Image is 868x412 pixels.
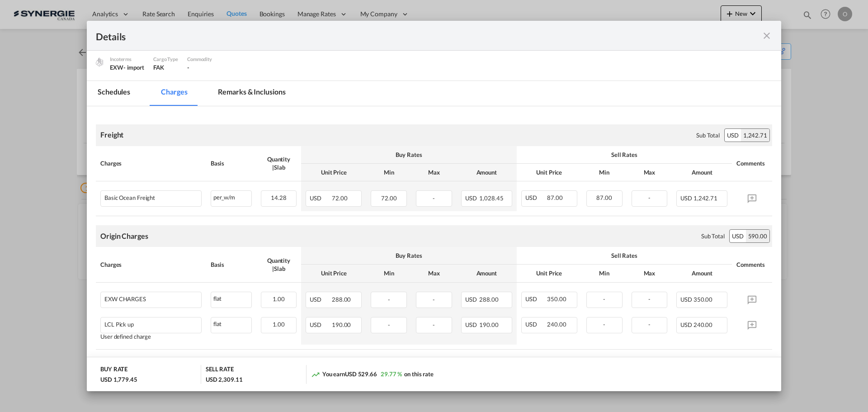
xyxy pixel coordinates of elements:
md-icon: icon-trending-up [311,370,320,379]
span: - [433,194,435,202]
span: USD [465,321,478,328]
span: 288.00 [332,296,351,303]
div: Buy Rates [306,151,512,159]
div: Charges [100,260,202,269]
th: Min [582,265,627,282]
div: Details [96,30,704,41]
div: Origin Charges [100,231,148,241]
div: - import [123,63,144,71]
span: - [388,296,390,303]
span: USD [525,295,546,303]
span: 1.00 [273,321,285,328]
th: Max [411,164,457,181]
md-icon: icon-close fg-AAA8AD m-0 cursor [761,30,772,41]
span: USD [310,296,330,303]
div: Sell Rates [521,151,727,159]
span: 72.00 [332,194,348,202]
div: You earn on this rate [311,370,434,379]
th: Unit Price [517,164,582,181]
span: - [648,321,651,328]
th: Amount [457,265,517,282]
th: Unit Price [517,265,582,282]
md-tab-item: Charges [150,81,198,106]
div: Incoterms [110,55,144,63]
th: Min [366,164,411,181]
div: Sell Rates [521,251,727,260]
div: Basis [211,260,252,269]
th: Max [411,265,457,282]
span: 87.00 [596,194,612,201]
span: 350.00 [693,296,712,303]
span: USD 529.66 [345,370,377,378]
md-tab-item: Schedules [87,81,141,106]
div: USD 1,779.45 [100,375,137,384]
div: Basic Ocean Freight [104,194,155,201]
div: EXW CHARGES [104,296,146,303]
div: USD [725,129,741,142]
span: 1,242.71 [693,194,717,202]
span: - [433,296,435,303]
span: - [648,194,651,201]
th: Amount [672,164,732,181]
span: - [648,295,651,303]
span: - [187,64,189,71]
div: Sub Total [701,232,725,240]
div: EXW [110,63,144,71]
th: Comments [732,247,772,282]
div: Quantity | Slab [261,155,297,171]
th: Unit Price [301,164,366,181]
div: FAK [153,63,178,71]
div: USD 2,309.11 [206,375,243,384]
span: 240.00 [547,321,566,328]
md-dialog: Port of Loading ... [87,21,781,392]
div: Buy Rates [306,251,512,260]
th: Max [627,164,672,181]
span: USD [465,194,478,202]
span: 14.28 [271,194,287,201]
div: BUY RATE [100,365,127,375]
span: USD [680,194,692,202]
span: 190.00 [332,321,351,328]
span: - [603,321,605,328]
span: 87.00 [547,194,563,201]
span: USD [680,321,692,328]
th: Comments [732,146,772,181]
span: 350.00 [547,295,566,303]
md-pagination-wrapper: Use the left and right arrow keys to navigate between tabs [87,81,305,106]
span: 1,028.45 [479,194,503,202]
div: SELL RATE [206,365,234,375]
img: cargo.png [94,57,104,67]
span: 29.77 % [381,370,402,378]
div: Charges [100,159,202,167]
span: 72.00 [381,194,397,202]
div: Commodity [187,55,212,63]
div: flat [211,292,251,303]
span: 288.00 [479,296,498,303]
span: 1.00 [273,295,285,303]
th: Amount [672,265,732,282]
md-tab-item: Remarks & Inclusions [207,81,296,106]
div: 590.00 [746,230,769,242]
div: User defined charge [100,333,202,340]
span: - [388,321,390,328]
th: Amount [457,164,517,181]
div: 1,242.71 [741,129,769,142]
th: Unit Price [301,265,366,282]
span: 240.00 [693,321,712,328]
div: USD [730,230,746,242]
th: Min [582,164,627,181]
th: Max [627,265,672,282]
span: USD [525,194,546,201]
span: - [603,295,605,303]
span: USD [465,296,478,303]
span: USD [525,321,546,328]
div: Sub Total [696,131,720,139]
div: Freight [100,130,123,140]
div: per_w/m [211,191,251,202]
div: Quantity | Slab [261,256,297,273]
div: flat [211,317,251,329]
span: - [433,321,435,328]
span: USD [680,296,692,303]
th: Min [366,265,411,282]
span: USD [310,321,330,328]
